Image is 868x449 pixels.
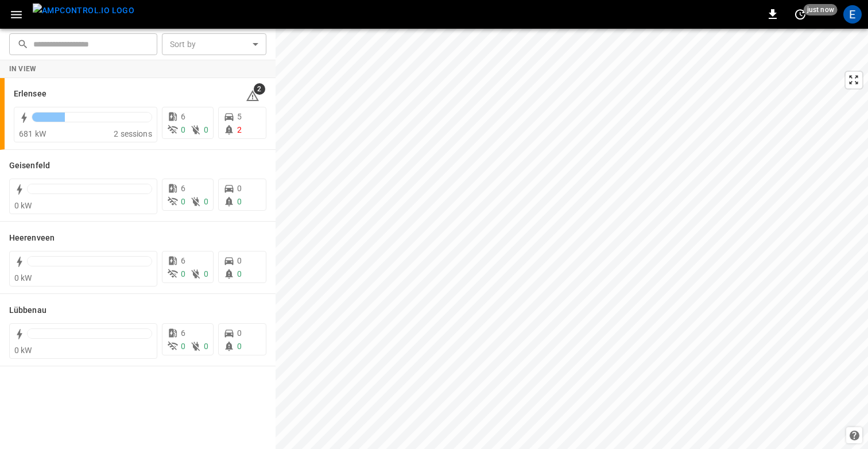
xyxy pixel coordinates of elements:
button: set refresh interval [791,5,809,24]
span: 0 [181,342,185,351]
span: 681 kW [19,129,46,138]
span: 0 [181,197,185,206]
span: 0 [204,342,208,351]
span: 0 [237,269,242,278]
span: 0 kW [14,346,32,355]
strong: In View [9,65,37,73]
span: 0 [204,269,208,278]
span: just now [804,4,838,16]
h6: Heerenveen [9,232,55,245]
img: ampcontrol.io logo [33,3,134,18]
span: 0 [181,269,185,278]
span: 6 [181,328,185,338]
span: 0 [237,328,242,338]
span: 0 [237,256,242,265]
span: 0 kW [14,201,32,210]
span: 2 [254,83,265,95]
h6: Lübbenau [9,304,46,317]
h6: Geisenfeld [9,160,50,172]
div: profile-icon [843,5,862,24]
span: 5 [237,112,242,121]
span: 2 [237,125,242,134]
h6: Erlensee [14,88,46,100]
span: 6 [181,184,185,193]
span: 0 [204,197,208,206]
span: 6 [181,112,185,121]
canvas: Map [276,29,868,449]
span: 0 [237,184,242,193]
span: 0 [237,342,242,351]
span: 0 [181,125,185,134]
span: 0 kW [14,273,32,282]
span: 0 [237,197,242,206]
span: 2 sessions [114,129,152,138]
span: 0 [204,125,208,134]
span: 6 [181,256,185,265]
